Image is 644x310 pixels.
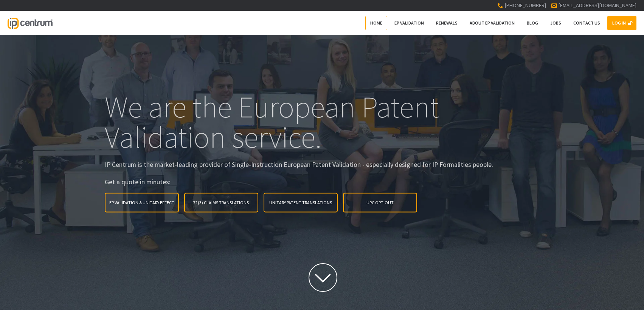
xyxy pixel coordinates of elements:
[545,16,566,30] a: Jobs
[390,16,429,30] a: EP Validation
[365,16,387,30] a: Home
[105,177,540,187] p: Get a quote in minutes:
[522,16,543,30] a: Blog
[465,16,520,30] a: About EP Validation
[568,16,605,30] a: Contact Us
[527,20,538,26] span: Blog
[470,20,515,26] span: About EP Validation
[558,2,636,9] a: [EMAIL_ADDRESS][DOMAIN_NAME]
[431,16,462,30] a: Renewals
[436,20,458,26] span: Renewals
[8,11,52,35] a: IP Centrum
[105,91,540,152] h1: We are the European Patent Validation service.
[504,2,546,9] span: [PHONE_NUMBER]
[550,20,561,26] span: Jobs
[184,193,258,213] a: 71(3) Claims Translations
[573,20,600,26] span: Contact Us
[264,193,338,213] a: Unitary Patent Translations
[105,159,540,169] p: IP Centrum is the market-leading provider of Single-Instruction European Patent Validation - espe...
[394,20,424,26] span: EP Validation
[105,193,179,213] a: EP Validation & Unitary Effect
[607,16,636,30] a: LOG IN
[343,193,417,213] a: UPC Opt-Out
[370,20,382,26] span: Home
